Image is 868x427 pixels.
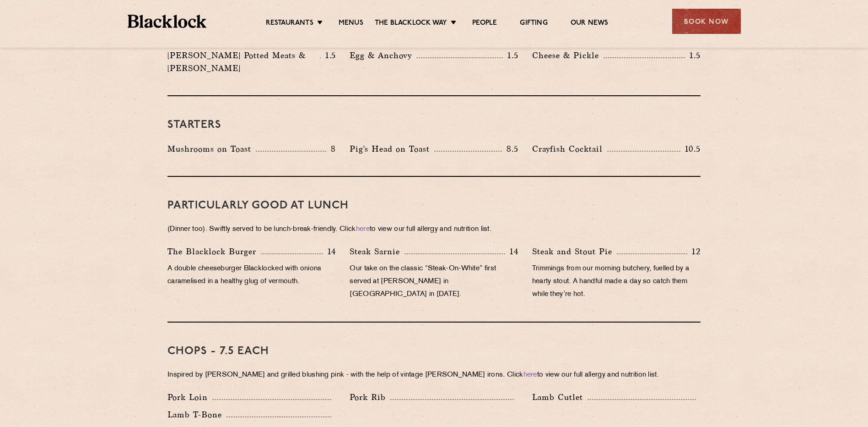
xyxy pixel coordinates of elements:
img: BL_Textured_Logo-footer-cropped.svg [128,15,207,28]
p: [PERSON_NAME] Potted Meats & [PERSON_NAME] [167,49,320,75]
p: 10.5 [680,143,701,155]
a: Our News [571,19,609,29]
p: 1.5 [685,49,701,61]
p: (Dinner too). Swiftly served to be lunch-break-friendly. Click to view our full allergy and nutri... [167,223,701,236]
a: Restaurants [266,19,313,29]
p: 12 [687,246,701,257]
p: Lamb Cutlet [532,391,588,404]
p: Pork Loin [167,391,212,404]
p: 1.5 [321,49,336,61]
h3: PARTICULARLY GOOD AT LUNCH [167,200,701,212]
p: Steak and Stout Pie [532,245,617,258]
p: Mushrooms on Toast [167,142,256,155]
p: 8.5 [502,143,518,155]
p: Pork Rib [350,391,390,404]
p: 14 [505,246,518,257]
a: The Blacklock Way [375,19,447,29]
h3: Chops - 7.5 each [167,345,701,357]
div: Book Now [672,9,741,34]
a: Menus [339,19,363,29]
p: Crayfish Cocktail [532,142,607,155]
p: Pig's Head on Toast [350,142,434,155]
a: here [523,372,537,378]
p: Lamb T-Bone [167,408,226,421]
h3: Starters [167,119,701,131]
p: Cheese & Pickle [532,49,604,62]
a: People [472,19,497,29]
p: Trimmings from our morning butchery, fuelled by a hearty stout. A handful made a day so catch the... [532,263,701,301]
p: Steak Sarnie [350,245,404,258]
p: 8 [326,143,336,155]
p: 14 [323,246,336,257]
a: Gifting [520,19,547,29]
p: The Blacklock Burger [167,245,261,258]
p: Egg & Anchovy [350,49,416,62]
a: here [356,226,370,233]
p: 1.5 [503,49,518,61]
p: A double cheeseburger Blacklocked with onions caramelised in a healthy glug of vermouth. [167,263,336,288]
p: Inspired by [PERSON_NAME] and grilled blushing pink - with the help of vintage [PERSON_NAME] iron... [167,369,701,382]
p: Our take on the classic “Steak-On-White” first served at [PERSON_NAME] in [GEOGRAPHIC_DATA] in [D... [350,263,518,301]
